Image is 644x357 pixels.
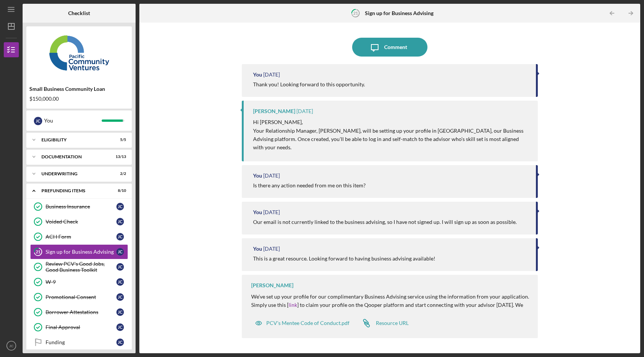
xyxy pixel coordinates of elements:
[30,199,128,214] a: Business InsuranceJC
[9,344,14,348] text: JC
[68,10,90,16] b: Checklist
[46,261,116,273] div: Review PCV's Good Jobs, Good Business Toolkit
[253,182,366,188] div: Is there any action needed from me on this item?
[46,324,116,330] div: Final Approval
[384,38,407,57] div: Comment
[113,172,126,176] div: 2 / 2
[113,155,126,159] div: 13 / 13
[46,279,116,285] div: W-9
[46,204,116,210] div: Business Insurance
[30,259,128,274] a: Review PCV's Good Jobs, Good Business ToolkitJC
[263,209,280,215] time: 2025-09-24 21:01
[253,219,517,225] div: Our email is not currently linked to the business advising, so I have not signed up. I will sign ...
[353,11,358,15] tspan: 21
[116,263,124,271] div: J C
[251,293,530,318] p: We’ve set up your profile for our complimentary Business Advising service using the information f...
[116,218,124,225] div: J C
[116,293,124,301] div: J C
[253,246,262,252] div: You
[253,81,365,87] div: Thank you! Looking forward to this opportunity.
[34,117,42,125] div: J C
[352,38,427,57] button: Comment
[41,172,107,176] div: Underwriting
[41,138,107,142] div: Eligibility
[113,188,126,193] div: 8 / 10
[296,108,313,114] time: 2025-09-26 22:26
[46,249,116,255] div: Sign up for Business Advising
[263,173,280,179] time: 2025-09-25 18:25
[30,274,128,290] a: W-9JC
[357,316,409,331] a: Resource URL
[263,72,280,78] time: 2025-09-26 22:26
[41,155,107,159] div: Documentation
[253,256,435,262] div: This is a great resource. Looking forward to having business advising available!
[253,72,262,78] div: You
[253,118,530,126] p: Hi [PERSON_NAME],
[253,127,530,152] p: Your Relationship Manager, [PERSON_NAME], will be setting up your profile in [GEOGRAPHIC_DATA], o...
[288,302,297,308] a: link
[46,294,116,300] div: Promotional Consent
[251,316,353,331] button: PCV's Mentee Code of Conduct.pdf
[30,229,128,244] a: ACH FormJC
[266,320,349,326] div: PCV's Mentee Code of Conduct.pdf
[376,320,409,326] div: Resource URL
[116,323,124,331] div: J C
[116,278,124,286] div: J C
[253,108,295,114] div: [PERSON_NAME]
[253,173,262,179] div: You
[251,282,293,288] div: [PERSON_NAME]
[253,209,262,215] div: You
[36,250,40,254] tspan: 21
[46,309,116,315] div: Borrower Attestations
[116,203,124,210] div: J C
[365,10,433,16] b: Sign up for Business Advising
[113,138,126,142] div: 5 / 5
[46,219,116,225] div: Voided Check
[116,248,124,256] div: J C
[30,320,128,335] a: Final ApprovalJC
[116,233,124,241] div: J C
[30,335,128,350] a: FundingJC
[30,305,128,320] a: Borrower AttestationsJC
[26,30,132,75] img: Product logo
[29,96,129,102] div: $150,000.00
[30,214,128,229] a: Voided CheckJC
[29,86,129,92] div: Small Business Community Loan
[30,244,128,259] a: 21Sign up for Business AdvisingJC
[46,234,116,240] div: ACH Form
[46,339,116,345] div: Funding
[116,308,124,316] div: J C
[116,339,124,346] div: J C
[41,188,107,193] div: Prefunding Items
[251,293,530,355] div: Whether you're looking for ongoing mentorship, one-time advice, or project-based support, we’ve g...
[44,114,102,127] div: You
[263,246,280,252] time: 2025-09-24 20:37
[30,290,128,305] a: Promotional ConsentJC
[4,338,19,353] button: JC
